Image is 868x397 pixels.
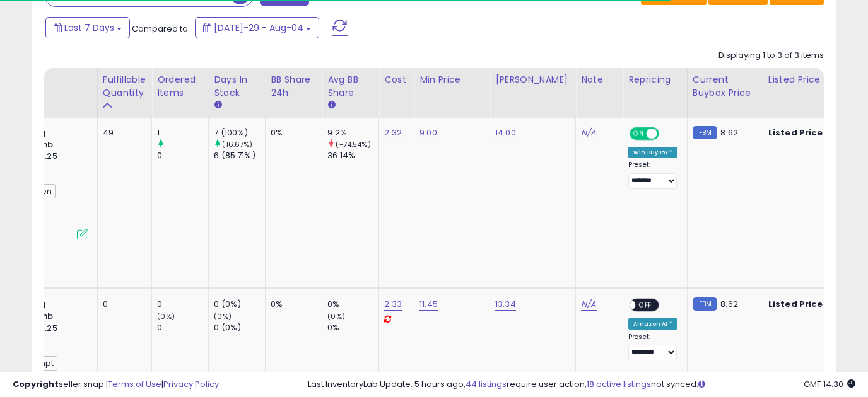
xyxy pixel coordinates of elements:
div: Last InventoryLab Update: 5 hours ago, require user action, not synced. [308,379,855,391]
div: 36.14% [327,150,378,161]
small: Days In Stock. [214,100,221,111]
button: [DATE]-29 - Aug-04 [195,17,319,38]
div: Win BuyBox * [628,147,677,158]
a: 2.32 [384,127,402,139]
div: Displaying 1 to 3 of 3 items [718,50,824,62]
a: Privacy Policy [163,378,219,390]
div: 0% [327,299,378,310]
div: 0 (0%) [214,322,265,333]
div: 0% [327,322,378,333]
b: Listed Price: [768,127,826,139]
span: [DATE]-29 - Aug-04 [214,21,303,34]
div: Cost [384,73,409,86]
div: seller snap | | [13,379,219,391]
div: Days In Stock [214,73,260,100]
a: 11.45 [419,298,438,311]
div: 7 (100%) [214,127,265,139]
div: 0% [271,127,312,139]
div: 9.2% [327,127,378,139]
small: (16.67%) [222,139,252,149]
span: Last 7 Days [64,21,114,34]
div: 0 [157,322,208,333]
a: N/A [581,127,596,139]
div: 6 (85.71%) [214,150,265,161]
a: 44 listings [466,378,507,390]
div: Current Buybox Price [693,73,758,100]
span: 8.62 [720,298,738,310]
div: Note [581,73,618,86]
div: Avg BB Share [327,73,373,100]
div: 0 [157,299,208,310]
div: 1 [157,127,208,139]
span: OFF [635,300,655,311]
small: Avg BB Share. [327,100,335,111]
a: N/A [581,298,596,311]
div: 0% [271,299,312,310]
div: 0 (0%) [214,299,265,310]
a: 14.00 [495,127,516,139]
small: FBM [693,297,717,311]
a: 9.00 [419,127,437,139]
strong: Copyright [13,378,59,390]
button: Last 7 Days [45,17,130,38]
div: [PERSON_NAME] [495,73,570,86]
span: ON [631,129,647,139]
div: 0 [157,150,208,161]
div: Preset: [628,161,677,189]
span: Compared to: [132,23,190,35]
div: Preset: [628,333,677,361]
small: (-74.54%) [336,139,370,149]
a: 13.34 [495,298,516,311]
div: Min Price [419,73,484,86]
div: Fulfillable Quantity [103,73,146,100]
a: 2.33 [384,298,402,311]
a: Terms of Use [108,378,161,390]
small: (0%) [214,311,232,321]
span: 2025-08-12 14:30 GMT [804,378,855,390]
small: (0%) [157,311,175,321]
div: BB Share 24h. [271,73,317,100]
span: 8.62 [720,127,738,139]
div: Amazon AI * [628,318,677,330]
div: Ordered Items [157,73,203,100]
div: Repricing [628,73,682,86]
small: (0%) [327,311,345,321]
span: OFF [657,129,677,139]
a: 18 active listings [587,378,651,390]
div: 0 [103,299,142,310]
small: FBM [693,126,717,139]
div: 49 [103,127,142,139]
b: Listed Price: [768,298,826,310]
